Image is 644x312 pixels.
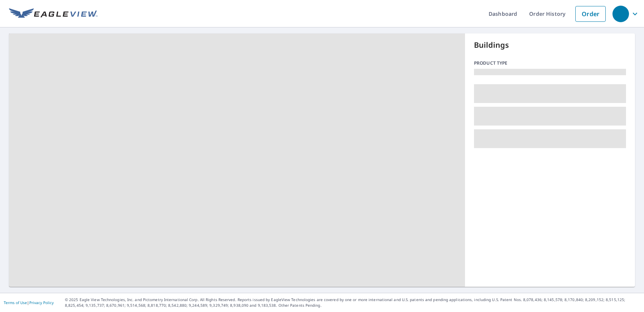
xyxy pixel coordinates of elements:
[29,300,54,305] a: Privacy Policy
[474,39,626,51] p: Buildings
[4,300,54,305] p: |
[9,8,98,20] img: EV Logo
[65,297,640,308] p: © 2025 Eagle View Technologies, Inc. and Pictometry International Corp. All Rights Reserved. Repo...
[4,300,27,305] a: Terms of Use
[575,6,606,22] a: Order
[474,60,626,67] p: Product type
